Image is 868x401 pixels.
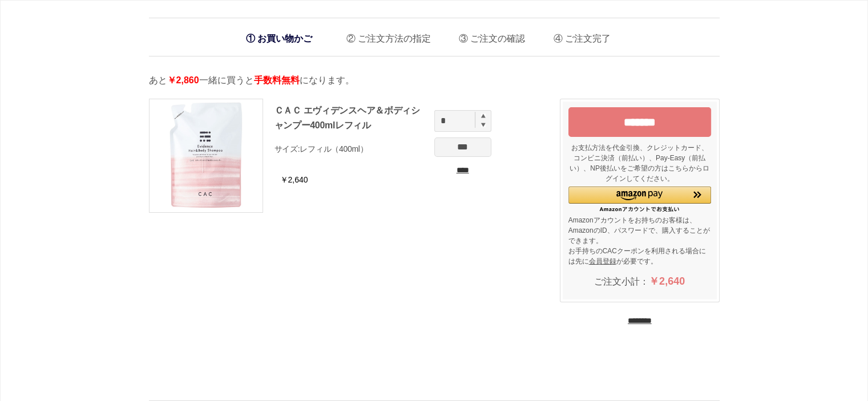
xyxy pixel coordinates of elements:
span: 手数料無料 [254,75,300,85]
li: ご注文方法の指定 [338,24,431,47]
div: ご注文小計： [568,269,711,294]
span: ￥2,640 [649,276,685,287]
span: ￥2,860 [167,75,199,85]
img: spinminus.gif [481,122,486,127]
span: レフィル（400ml） [300,144,368,153]
p: お支払方法を代金引換、クレジットカード、コンビニ決済（前払い）、Pay-Easy（前払い）、NP後払いをご希望の方はこちらからログインしてください。 [568,143,711,184]
p: Amazonアカウントをお持ちのお客様は、AmazonのID、パスワードで、購入することができます。 お手持ちのCACクーポンを利用される場合には先に が必要です。 [568,215,711,266]
p: サイズ: [274,144,429,155]
img: spinplus.gif [481,114,486,118]
div: Amazon Pay - Amazonアカウントをお使いください [568,187,711,212]
a: 会員登録 [589,257,616,265]
img: ＣＡＣ エヴィデンスヘア＆ボディシャンプー400mlレフィル [150,99,263,212]
a: ＣＡＣ エヴィデンスヘア＆ボディシャンプー400mlレフィル [274,106,420,130]
p: あと 一緒に買うと になります。 [149,74,720,87]
li: ご注文完了 [545,24,611,47]
li: お買い物かご [240,27,318,50]
li: ご注文の確認 [450,24,525,47]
